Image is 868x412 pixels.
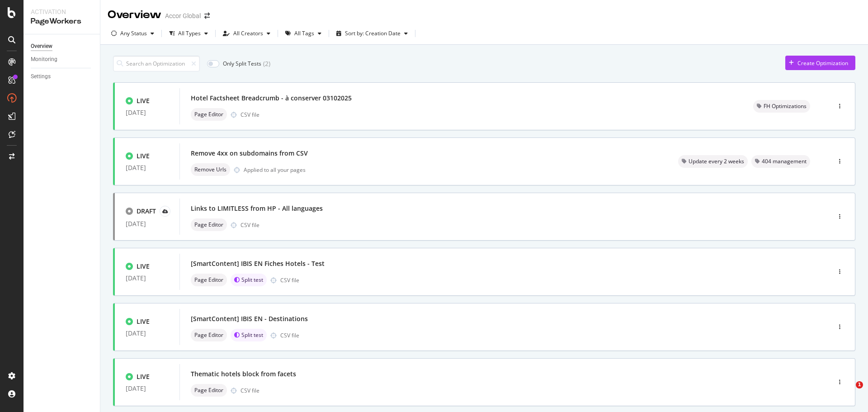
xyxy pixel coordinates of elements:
div: DRAFT [137,207,156,216]
div: arrow-right-arrow-left [204,13,210,19]
div: Settings [31,72,51,81]
iframe: Intercom live chat [837,381,859,403]
div: Overview [108,7,161,23]
div: ( 2 ) [263,59,270,68]
div: CSV file [280,331,299,339]
div: Links to LIMITLESS from HP - All languages [191,204,323,213]
div: [DATE] [126,385,169,392]
span: Split test [241,277,263,283]
span: Page Editor [194,388,223,393]
div: LIVE [137,152,150,161]
span: Page Editor [194,112,223,117]
div: All Tags [294,31,314,36]
div: brand label [231,329,267,341]
div: brand label [231,274,267,286]
span: 1 [856,381,863,388]
div: LIVE [137,372,150,381]
div: neutral label [191,218,227,231]
div: neutral label [191,384,227,397]
div: Monitoring [31,55,57,64]
span: FH Optimizations [764,104,807,109]
div: neutral label [191,329,227,341]
div: neutral label [678,155,748,168]
div: CSV file [280,276,299,284]
div: CSV file [241,221,259,229]
div: Remove 4xx on subdomains from CSV [191,149,308,158]
div: LIVE [137,262,150,271]
div: PageWorkers [31,16,93,27]
div: [SmartContent] IBIS EN Fiches Hotels - Test [191,259,325,268]
div: neutral label [751,155,810,168]
div: Accor Global [165,11,201,20]
div: CSV file [241,111,259,118]
div: neutral label [191,108,227,121]
div: Sort by: Creation Date [345,31,401,36]
span: Page Editor [194,222,223,227]
div: [SmartContent] IBIS EN - Destinations [191,314,308,323]
div: [DATE] [126,164,169,171]
button: Sort by: Creation Date [333,26,411,41]
div: Activation [31,7,93,16]
div: Overview [31,42,52,51]
div: Thematic hotels block from facets [191,369,296,379]
div: Any Status [120,31,147,36]
div: [DATE] [126,330,169,337]
button: Create Optimization [785,56,855,70]
div: Hotel Factsheet Breadcrumb - à conserver 03102025 [191,94,352,103]
div: CSV file [241,387,259,394]
div: Applied to all your pages [244,166,306,174]
span: Remove Urls [194,167,226,172]
div: LIVE [137,317,150,326]
div: neutral label [191,163,230,176]
button: All Creators [219,26,274,41]
span: 404 management [762,159,807,164]
div: [DATE] [126,220,169,227]
div: LIVE [137,96,150,105]
div: All Creators [233,31,263,36]
div: [DATE] [126,275,169,282]
span: Split test [241,332,263,338]
a: Settings [31,72,94,81]
button: All Types [165,26,212,41]
div: All Types [178,31,201,36]
div: [DATE] [126,109,169,116]
input: Search an Optimization [113,56,200,71]
button: All Tags [282,26,325,41]
span: Update every 2 weeks [689,159,744,164]
div: Create Optimization [797,59,848,67]
div: neutral label [753,100,810,113]
div: neutral label [191,274,227,286]
a: Monitoring [31,55,94,64]
button: Any Status [108,26,158,41]
span: Page Editor [194,277,223,283]
span: Page Editor [194,332,223,338]
div: Only Split Tests [223,60,261,67]
a: Overview [31,42,94,51]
